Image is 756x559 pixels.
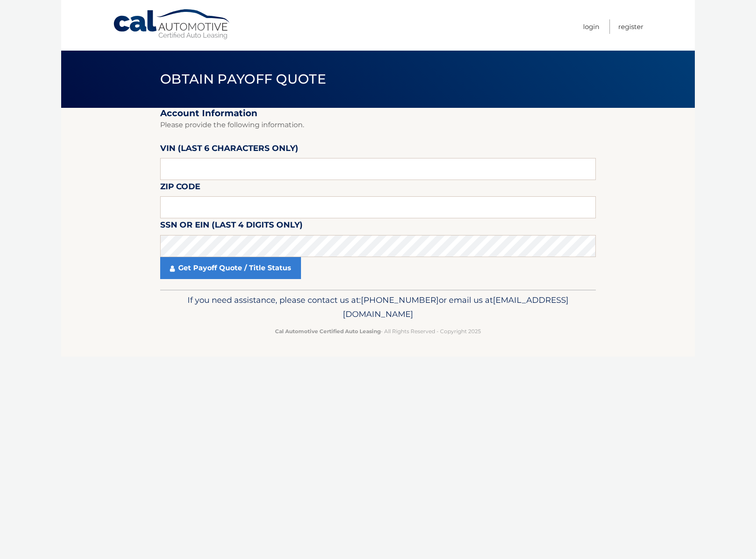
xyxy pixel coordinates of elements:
p: Please provide the following information. [160,119,596,131]
label: VIN (last 6 characters only) [160,142,298,158]
a: Login [583,19,599,34]
span: [PHONE_NUMBER] [361,295,439,305]
label: SSN or EIN (last 4 digits only) [160,218,303,235]
a: Register [618,19,643,34]
label: Zip Code [160,180,200,196]
strong: Cal Automotive Certified Auto Leasing [275,328,381,335]
p: - All Rights Reserved - Copyright 2025 [166,327,590,336]
a: Get Payoff Quote / Title Status [160,257,301,279]
a: Cal Automotive [113,9,231,40]
span: Obtain Payoff Quote [160,71,326,87]
p: If you need assistance, please contact us at: or email us at [166,293,590,321]
h2: Account Information [160,108,596,119]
